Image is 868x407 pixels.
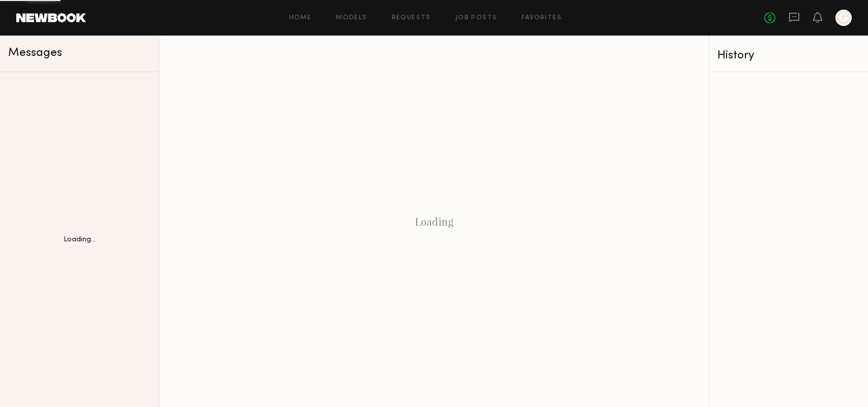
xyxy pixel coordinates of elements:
a: Home [289,15,312,21]
div: Loading... [64,236,96,243]
a: Models [336,15,367,21]
div: Loading [159,36,709,407]
a: G [835,10,852,26]
a: Favorites [522,15,562,21]
a: Job Posts [455,15,498,21]
span: Messages [8,47,62,59]
div: History [717,50,860,61]
a: Requests [392,15,431,21]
